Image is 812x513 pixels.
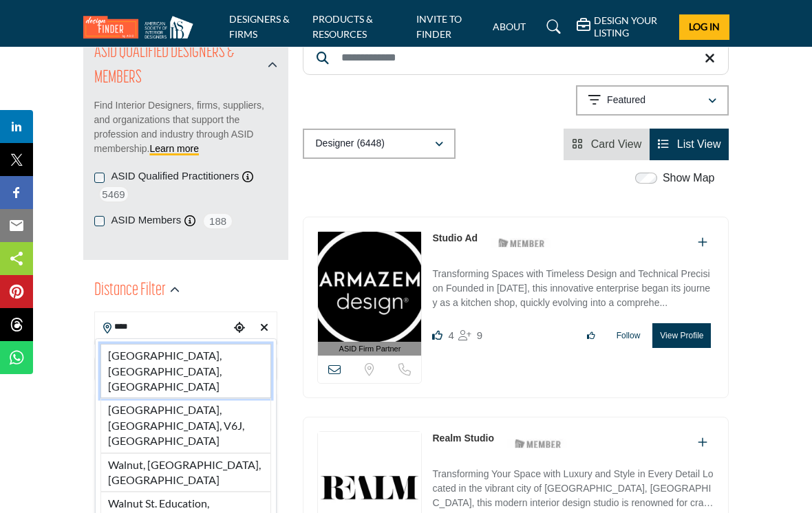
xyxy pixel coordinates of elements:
[94,41,264,91] h2: ASID QUALIFIED DESIGNERS & MEMBERS
[689,21,720,32] span: Log In
[432,467,714,513] p: Transforming Your Space with Luxury and Style in Every Detail Located in the vibrant city of [GEO...
[339,343,401,355] span: ASID Firm Partner
[650,129,729,160] li: List View
[458,327,482,344] div: Followers
[255,314,274,343] div: Clear search location
[432,232,478,243] a: Studio Ad
[658,138,720,150] a: View List
[318,232,421,356] a: ASID Firm Partner
[229,13,290,40] a: DESIGNERS & FIRMS
[652,323,711,348] button: View Profile
[318,232,421,342] img: Studio Ad
[94,216,105,226] input: ASID Members checkbox
[432,231,478,245] p: Studio Ad
[303,41,729,75] input: Search Keyword
[679,14,729,40] button: Log In
[607,94,645,107] p: Featured
[577,14,669,39] div: DESIGN YOUR LISTING
[98,186,129,203] span: 5469
[95,314,231,340] input: Search Location
[100,453,272,492] li: Walnut, [GEOGRAPHIC_DATA], [GEOGRAPHIC_DATA]
[432,431,493,446] p: Realm Studio
[677,138,721,150] span: List View
[576,85,729,116] button: Featured
[111,168,239,184] label: ASID Qualified Practitioners
[491,234,553,252] img: ASID Members Badge Icon
[564,129,650,160] li: Card View
[432,330,442,340] i: Likes
[202,212,233,230] span: 188
[594,14,669,39] h5: DESIGN YOUR LISTING
[493,21,526,32] a: ABOUT
[149,143,199,154] a: Learn more
[111,212,182,228] label: ASID Members
[608,324,650,347] button: Follow
[416,13,462,40] a: INVITE TO FINDER
[432,267,714,313] p: Transforming Spaces with Timeless Design and Technical Precision Founded in [DATE], this innovati...
[432,433,493,444] a: Realm Studio
[507,435,569,452] img: ASID Members Badge Icon
[698,437,707,448] a: Add To List
[533,16,570,38] a: Search
[94,173,105,183] input: ASID Qualified Practitioners checkbox
[477,329,482,341] span: 9
[303,129,456,159] button: Designer (6448)
[83,16,200,39] img: Site Logo
[698,237,707,248] a: Add To List
[663,170,715,186] label: Show Map
[230,314,248,343] div: Choose your current location
[100,398,272,452] li: [GEOGRAPHIC_DATA], [GEOGRAPHIC_DATA], V6J, [GEOGRAPHIC_DATA]
[315,137,384,151] p: Designer (6448)
[312,13,373,40] a: PRODUCTS & RESOURCES
[578,324,604,347] button: Like listing
[448,329,453,341] span: 4
[572,138,641,150] a: View Card
[432,459,714,513] a: Transforming Your Space with Luxury and Style in Every Detail Located in the vibrant city of [GEO...
[94,279,166,303] h2: Distance Filter
[94,98,278,156] p: Find Interior Designers, firms, suppliers, and organizations that support the profession and indu...
[100,344,272,398] li: [GEOGRAPHIC_DATA], [GEOGRAPHIC_DATA], [GEOGRAPHIC_DATA]
[591,138,642,150] span: Card View
[432,259,714,313] a: Transforming Spaces with Timeless Design and Technical Precision Founded in [DATE], this innovati...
